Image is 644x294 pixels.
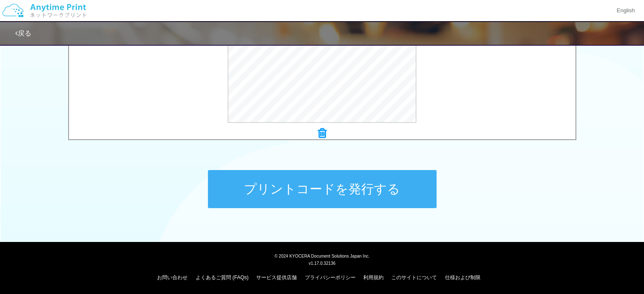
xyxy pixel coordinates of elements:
span: v1.17.0.32136 [309,261,335,266]
a: このサイトについて [391,275,437,280]
a: 仕様および制限 [445,275,481,280]
a: お問い合わせ [157,275,188,280]
button: プリントコードを発行する [208,170,437,208]
a: 利用規約 [363,275,384,280]
a: プライバシーポリシー [305,275,356,280]
a: サービス提供店舗 [256,275,297,280]
a: 戻る [15,30,31,37]
span: © 2024 KYOCERA Document Solutions Japan Inc. [274,253,370,258]
a: よくあるご質問 (FAQs) [196,275,249,280]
